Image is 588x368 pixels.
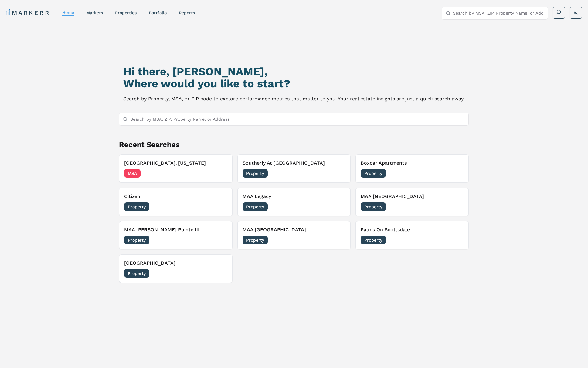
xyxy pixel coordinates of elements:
h3: MAA [GEOGRAPHIC_DATA] [243,226,345,233]
button: [GEOGRAPHIC_DATA]Property[DATE] [119,254,232,283]
h3: MAA Legacy [243,193,345,200]
span: [DATE] [332,170,345,176]
a: properties [115,10,137,15]
span: Property [124,236,149,244]
button: Southerly At [GEOGRAPHIC_DATA]Property[DATE] [237,154,351,183]
h2: Recent Searches [119,140,469,149]
span: Property [124,269,149,278]
span: [DATE] [332,204,345,210]
span: Property [243,236,268,244]
span: [DATE] [214,270,227,276]
span: Property [124,202,149,211]
button: MAA [PERSON_NAME] Pointe IIIProperty[DATE] [119,221,232,249]
h3: Boxcar Apartments [361,159,464,167]
span: Property [361,202,386,211]
h3: MAA [GEOGRAPHIC_DATA] [361,193,464,200]
p: Search by Property, MSA, or ZIP code to explore performance metrics that matter to you. Your real... [123,95,464,103]
a: Portfolio [149,10,167,15]
button: MAA [GEOGRAPHIC_DATA]Property[DATE] [355,188,469,216]
h1: Hi there, [PERSON_NAME], [123,65,464,78]
span: [DATE] [214,237,227,243]
a: MARKERR [6,8,50,17]
a: reports [179,10,195,15]
span: MSA [124,169,141,178]
span: [DATE] [450,237,464,243]
span: Property [361,236,386,244]
a: markets [86,10,103,15]
span: [DATE] [214,204,227,210]
h3: Southerly At [GEOGRAPHIC_DATA] [243,159,345,167]
button: CitizenProperty[DATE] [119,188,232,216]
span: Property [361,169,386,178]
span: [DATE] [332,237,345,243]
button: Palms On ScottsdaleProperty[DATE] [355,221,469,249]
h3: [GEOGRAPHIC_DATA], [US_STATE] [124,159,227,167]
span: Property [243,202,268,211]
input: Search by MSA, ZIP, Property Name, or Address [130,113,465,125]
a: home [62,10,74,15]
h3: Citizen [124,193,227,200]
button: Boxcar ApartmentsProperty[DATE] [355,154,469,183]
button: [GEOGRAPHIC_DATA], [US_STATE]MSA[DATE] [119,154,232,183]
button: AJ [570,7,582,19]
span: AJ [573,10,579,16]
span: [DATE] [450,204,464,210]
button: MAA [GEOGRAPHIC_DATA]Property[DATE] [237,221,351,249]
span: [DATE] [450,170,464,176]
h3: Palms On Scottsdale [361,226,464,233]
h3: MAA [PERSON_NAME] Pointe III [124,226,227,233]
button: MAA LegacyProperty[DATE] [237,188,351,216]
span: [DATE] [214,170,227,176]
span: Property [243,169,268,178]
h3: [GEOGRAPHIC_DATA] [124,259,227,267]
input: Search by MSA, ZIP, Property Name, or Address [453,7,544,19]
h2: Where would you like to start? [123,78,464,90]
